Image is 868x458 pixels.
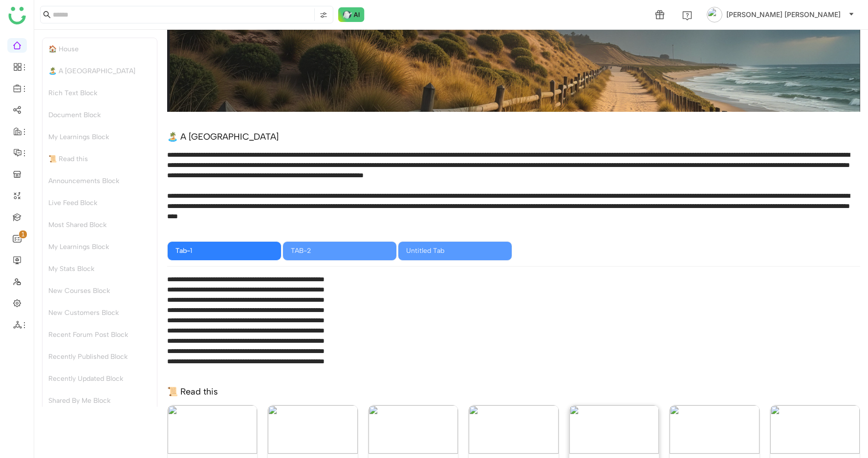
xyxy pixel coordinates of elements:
[670,405,759,454] img: 6851035a117bb35ac9bf7a3b
[43,280,157,302] div: New Courses Block
[43,324,157,346] div: Recent Forum Post Block
[167,386,218,397] div: 📜 Read this
[43,258,157,280] div: My Stats Block
[175,246,273,256] div: Tab-1
[726,9,841,20] span: [PERSON_NAME] [PERSON_NAME]
[19,230,27,238] nz-badge-sup: 1
[770,405,860,454] img: 68510380117bb35ac9bf7a6f
[43,104,157,126] div: Document Block
[43,192,157,214] div: Live Feed Block
[291,246,389,256] div: TAB-2
[43,170,157,192] div: Announcements Block
[369,405,458,454] img: 68510371117bb35ac9bf7a5c
[43,60,157,82] div: 🏝️ A [GEOGRAPHIC_DATA]
[705,7,856,22] button: [PERSON_NAME] [PERSON_NAME]
[43,126,157,148] div: My Learnings Block
[168,405,257,454] img: 68510350117bb35ac9bf7a2a
[8,7,26,24] img: logo
[43,236,157,258] div: My Learnings Block
[406,246,504,256] div: Untitled Tab
[43,346,157,368] div: Recently Published Block
[21,229,25,239] p: 1
[268,405,357,454] img: 6851036a117bb35ac9bf7a53
[338,7,365,22] img: ask-buddy-normal.svg
[682,11,692,21] img: help.svg
[569,405,659,454] img: 68510355117bb35ac9bf7a32
[43,38,157,60] div: 🏠 House
[43,148,157,170] div: 📜 Read this
[43,368,157,390] div: Recently Updated Block
[167,131,279,142] div: 🏝️ A [GEOGRAPHIC_DATA]
[43,82,157,104] div: Rich Text Block
[320,11,327,19] img: search-type.svg
[43,214,157,236] div: Most Shared Block
[469,405,558,454] img: 6851037a117bb35ac9bf7a64
[43,302,157,324] div: New Customers Block
[43,390,157,412] div: Shared By Me Block
[707,7,722,22] img: avatar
